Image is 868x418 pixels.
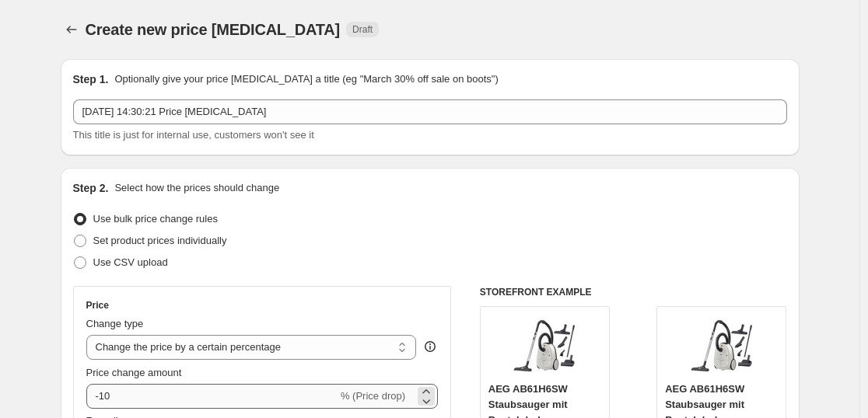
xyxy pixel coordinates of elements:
div: help [422,339,438,354]
span: Use bulk price change rules [93,213,218,225]
span: Create new price [MEDICAL_DATA] [86,21,341,38]
p: Select how the prices should change [114,180,279,196]
span: Price change amount [86,367,182,378]
input: 30% off holiday sale [73,99,787,124]
span: This title is just for internal use, customers won't see it [73,129,314,141]
span: Use CSV upload [93,256,168,268]
img: 51GX0ARFBpL_80x.jpg [513,315,576,377]
h2: Step 2. [73,180,109,196]
p: Optionally give your price [MEDICAL_DATA] a title (eg "March 30% off sale on boots") [114,71,498,87]
span: Set product prices individually [93,235,227,246]
button: Price change jobs [61,19,82,40]
span: Draft [352,23,373,36]
img: 51GX0ARFBpL_80x.jpg [691,315,753,377]
span: Change type [86,318,144,329]
h2: Step 1. [73,71,109,87]
input: -15 [86,384,338,409]
h3: Price [86,299,109,312]
h6: STOREFRONT EXAMPLE [480,286,787,298]
span: % (Price drop) [341,390,405,402]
